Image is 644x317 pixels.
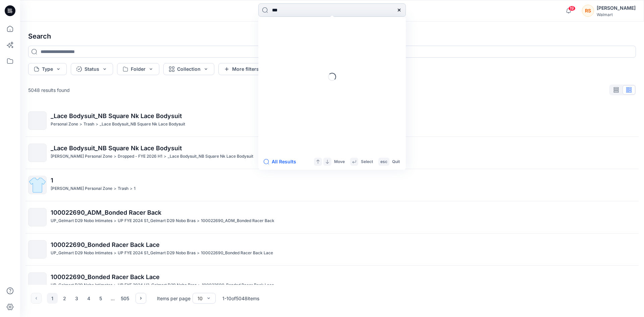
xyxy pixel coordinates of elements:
[114,250,116,257] p: >
[51,185,112,192] p: Kelly Evans's Personal Zone
[582,5,594,17] div: RS
[28,63,67,75] button: Type
[24,204,640,230] a: 100022690_ADM_Bonded Racer BackUP_Gelmart D29 Nobo Intimates>UP FYE 2024 S1_Gelmart D29 Nobo Bras...
[114,217,116,224] p: >
[361,158,373,165] p: Select
[51,121,78,128] p: Personal Zone
[79,121,82,128] p: >
[24,268,640,295] a: 100022690_Bonded Racer Back LaceUP_Gelmart D29 Nobo Intimates>UP FYE 2024 H2_Gelmart D29 Nobo Bra...
[95,293,106,304] button: 5
[134,185,136,192] p: 1
[47,293,58,304] button: 1
[118,250,196,257] p: UP FYE 2024 S1_Gelmart D29 Nobo Bras
[24,107,640,134] a: _Lace Bodysuit_NB Square Nk Lace BodysuitPersonal Zone>Trash>_Lace Bodysuit_NB Square Nk Lace Bod...
[118,185,128,192] p: Trash
[51,153,112,160] p: Kelly Evans's Personal Zone
[24,140,640,166] a: _Lace Bodysuit_NB Square Nk Lace Bodysuit[PERSON_NAME] Personal Zone>Dropped - FYE 2026 H1>_Lace ...
[222,295,259,302] p: 1 - 10 of 5048 items
[164,153,166,160] p: >
[51,217,112,224] p: UP_Gelmart D29 Nobo Intimates
[157,295,191,302] p: Items per page
[23,27,641,46] h4: Search
[197,250,200,257] p: >
[117,63,159,75] button: Folder
[51,250,112,257] p: UP_Gelmart D29 Nobo Intimates
[71,293,82,304] button: 3
[568,6,576,11] span: 19
[392,158,400,165] p: Quit
[264,158,301,166] button: All Results
[96,121,98,128] p: >
[51,282,112,289] p: UP_Gelmart D29 Nobo Intimates
[114,185,116,192] p: >
[51,273,160,280] span: 100022690_Bonded Racer Back Lace
[59,293,70,304] button: 2
[597,4,636,12] div: [PERSON_NAME]
[51,145,182,152] span: _Lace Bodysuit_NB Square Nk Lace Bodysuit
[28,87,70,94] p: 5048 results found
[334,158,345,165] p: Move
[24,172,640,198] a: 1[PERSON_NAME] Personal Zone>Trash>1
[130,185,132,192] p: >
[119,293,130,304] button: 505
[218,63,265,75] button: More filters
[51,209,161,216] span: 100022690_ADM_Bonded Racer Back
[197,217,200,224] p: >
[107,293,118,304] div: ...
[51,112,182,119] span: _Lace Bodysuit_NB Square Nk Lace Bodysuit
[202,282,274,289] p: 100022690_Bonded Racer Back Lace
[198,282,201,289] p: >
[118,282,197,289] p: UP FYE 2024 H2_Gelmart D29 Nobo Bras
[163,63,214,75] button: Collection
[168,153,253,160] p: _Lace Bodysuit_NB Square Nk Lace Bodysuit
[84,121,94,128] p: Trash
[51,241,160,248] span: 100022690_Bonded Racer Back Lace
[51,177,53,184] span: 1
[114,153,116,160] p: >
[100,121,185,128] p: _Lace Bodysuit_NB Square Nk Lace Bodysuit
[198,295,203,302] div: 10
[380,158,387,165] p: esc
[118,153,162,160] p: Dropped - FYE 2026 H1
[118,217,196,224] p: UP FYE 2024 S1_Gelmart D29 Nobo Bras
[83,293,94,304] button: 4
[597,12,636,17] div: Walmart
[201,250,273,257] p: 100022690_Bonded Racer Back Lace
[24,236,640,263] a: 100022690_Bonded Racer Back LaceUP_Gelmart D29 Nobo Intimates>UP FYE 2024 S1_Gelmart D29 Nobo Bra...
[201,217,274,224] p: 100022690_ADM_Bonded Racer Back
[114,282,116,289] p: >
[71,63,113,75] button: Status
